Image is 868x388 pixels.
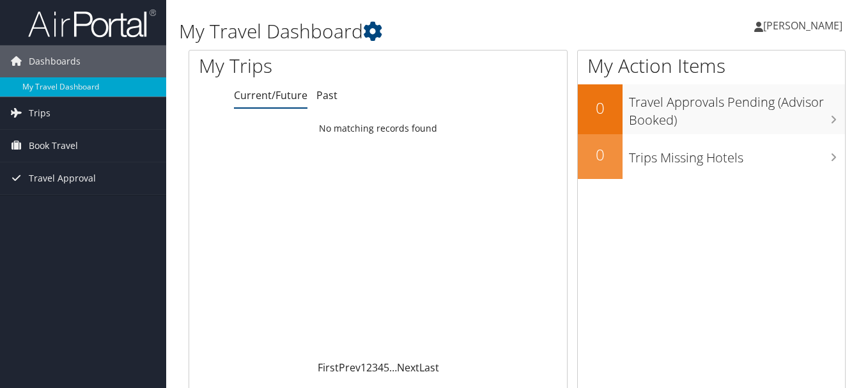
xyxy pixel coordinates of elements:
[578,84,845,134] a: 0Travel Approvals Pending (Advisor Booked)
[179,18,630,45] h1: My Travel Dashboard
[318,361,339,375] a: First
[339,361,360,375] a: Prev
[578,97,623,119] h2: 0
[316,88,337,102] a: Past
[578,52,845,79] h1: My Action Items
[28,8,156,38] img: airportal-logo.png
[629,87,845,129] h3: Travel Approvals Pending (Advisor Booked)
[366,361,372,375] a: 2
[360,361,366,375] a: 1
[754,6,855,45] a: [PERSON_NAME]
[29,97,50,129] span: Trips
[578,144,623,166] h2: 0
[384,361,389,375] a: 5
[29,130,78,162] span: Book Travel
[763,19,842,33] span: [PERSON_NAME]
[29,45,81,77] span: Dashboards
[378,361,384,375] a: 4
[419,361,439,375] a: Last
[629,143,845,167] h3: Trips Missing Hotels
[199,52,400,79] h1: My Trips
[372,361,378,375] a: 3
[29,162,96,194] span: Travel Approval
[189,117,567,140] td: No matching records found
[234,88,307,102] a: Current/Future
[578,134,845,179] a: 0Trips Missing Hotels
[389,361,397,375] span: …
[397,361,419,375] a: Next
